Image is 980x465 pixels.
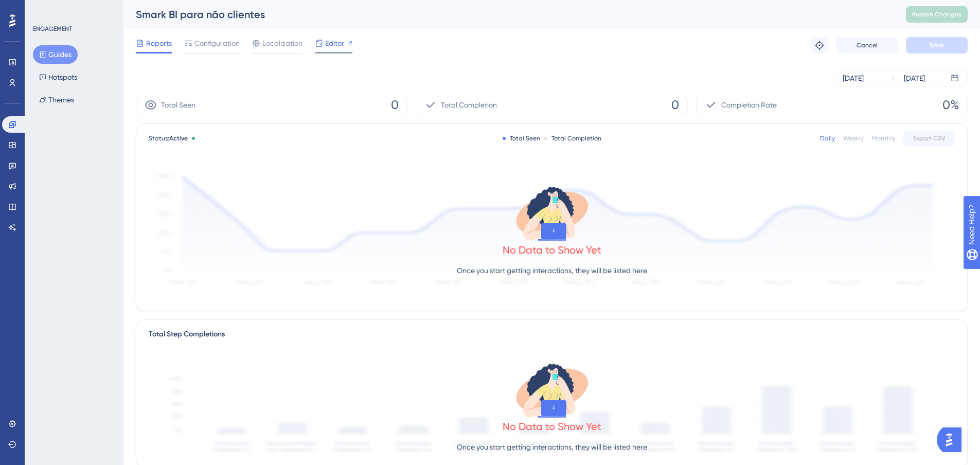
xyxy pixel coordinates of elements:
div: No Data to Show Yet [503,243,601,257]
div: Total Completion [544,134,601,142]
span: 0% [942,97,959,113]
span: Active [169,135,188,142]
span: Status: [149,134,188,142]
button: Save [906,37,968,53]
span: Total Seen [161,99,195,111]
div: Monthly [872,134,895,142]
span: Reports [146,37,172,49]
span: Configuration [194,37,240,49]
span: 0 [671,97,679,113]
button: Publish Changes [906,6,968,23]
span: Export CSV [913,134,946,142]
span: 0 [391,97,399,113]
span: Editor [325,37,344,49]
span: Total Completion [441,99,497,111]
div: Daily [820,134,835,142]
span: Need Help? [24,3,64,15]
iframe: UserGuiding AI Assistant Launcher [937,424,968,455]
button: Cancel [836,37,898,53]
button: Export CSV [903,130,955,147]
span: Cancel [857,41,878,49]
span: Publish Changes [912,10,961,19]
div: Smark BI para não clientes [136,7,880,22]
span: Localization [262,37,302,49]
div: Total Seen [503,134,540,142]
button: Guides [33,45,78,64]
div: [DATE] [904,72,925,84]
div: No Data to Show Yet [503,419,601,434]
span: Save [930,41,944,49]
div: [DATE] [843,72,864,84]
div: Total Step Completions [149,328,225,341]
p: Once you start getting interactions, they will be listed here [457,441,647,453]
div: ENGAGEMENT [33,25,72,33]
p: Once you start getting interactions, they will be listed here [457,264,647,277]
button: Hotspots [33,68,83,86]
button: Themes [33,91,80,109]
div: Weekly [843,134,864,142]
span: Completion Rate [721,99,777,111]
